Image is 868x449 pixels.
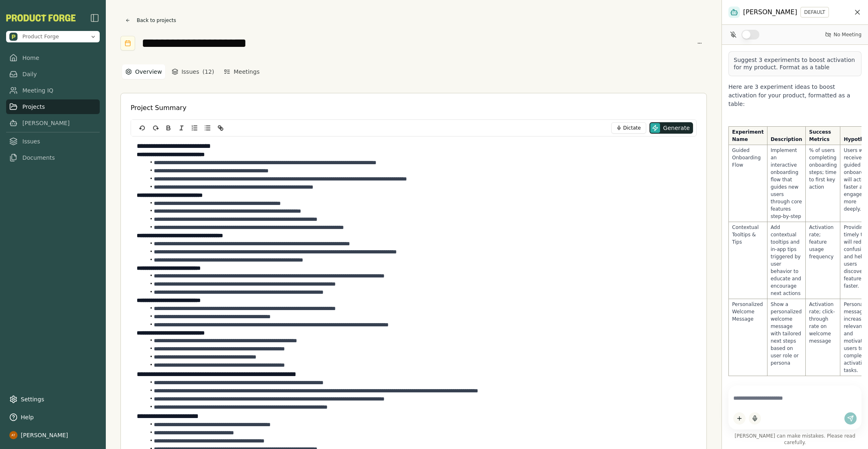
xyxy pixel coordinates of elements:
td: Personalized Welcome Message [729,299,767,376]
a: Daily [6,67,100,81]
button: Send message [844,412,857,425]
button: [PERSON_NAME] [6,428,100,442]
a: Documents [6,150,100,165]
button: Meetings [221,64,263,79]
a: [PERSON_NAME] [6,116,100,130]
button: Add content to chat [733,412,746,425]
img: profile [9,431,17,439]
img: Product Forge [6,14,76,22]
button: undo [137,123,148,133]
button: Start dictation [749,412,761,425]
p: Suggest 3 experiments to boost activation for my product. Format as a table [734,57,856,71]
button: Issues [168,64,217,79]
button: Open organization switcher [6,31,100,42]
button: Bold [163,123,174,133]
button: Ordered [189,123,200,133]
span: Dictate [623,125,641,131]
button: Bullet [202,123,213,133]
td: Contextual Tooltips & Tips [729,222,767,299]
a: Issues [6,134,100,149]
button: Dictate [611,122,646,134]
a: Meeting IQ [6,83,100,98]
th: Experiment Name [729,126,767,145]
span: No Meeting [833,31,861,38]
th: Description [767,126,806,145]
span: Product Forge [22,33,59,40]
p: Here are 3 experiment ideas to boost activation for your product, formatted as a table: [728,83,861,108]
td: Guided Onboarding Flow [729,145,767,222]
button: Overview [122,64,165,79]
button: DEFAULT [800,7,829,18]
button: Generate [649,122,693,134]
img: sidebar [90,13,100,23]
button: Close chat [853,8,861,16]
td: Activation rate; click-through rate on welcome message [806,299,840,376]
th: Success Metrics [806,126,840,145]
button: PF-Logo [6,14,76,22]
span: [PERSON_NAME] can make mistakes. Please read carefully. [728,433,861,446]
a: Projects [6,99,100,114]
a: Settings [6,392,100,407]
td: Show a personalized welcome message with tailored next steps based on user role or persona [767,299,806,376]
img: Product Forge [9,33,17,41]
td: % of users completing onboarding steps; time to first key action [806,145,840,222]
button: Help [6,410,100,425]
span: Generate [663,124,690,132]
button: redo [150,123,161,133]
button: Italic [176,123,187,133]
a: Home [6,51,100,65]
td: Implement an interactive onboarding flow that guides new users through core features step-by-step [767,145,806,222]
span: ( 12 ) [202,68,214,76]
td: Add contextual tooltips and in-app tips triggered by user behavior to educate and encourage next ... [767,222,806,299]
td: Activation rate; feature usage frequency [806,222,840,299]
button: Back to projects [120,15,181,26]
input: Project title [142,36,686,51]
span: [PERSON_NAME] [743,7,797,17]
h2: Project Summary [131,103,186,113]
button: Link [215,123,226,133]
